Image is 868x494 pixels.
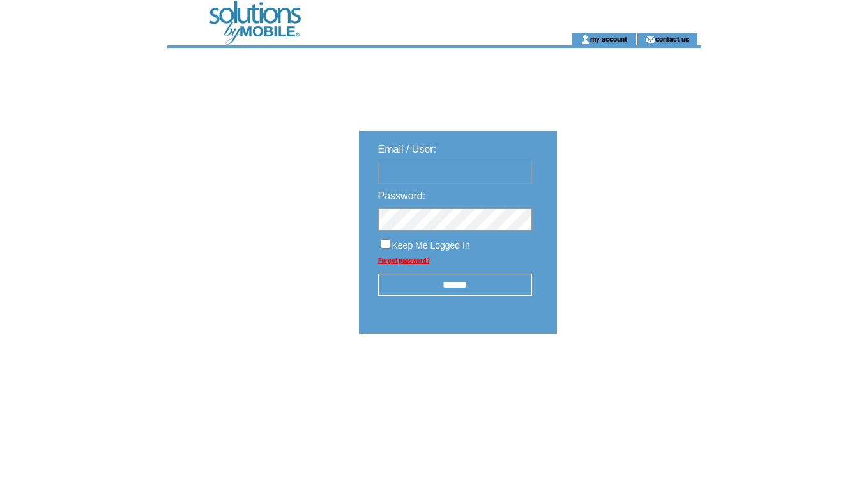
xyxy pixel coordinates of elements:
span: Keep Me Logged In [392,240,470,251]
img: contact_us_icon.gif [646,35,655,45]
a: my account [590,35,627,43]
a: contact us [655,35,689,43]
span: Email / User: [378,144,437,155]
a: Forgot password? [378,257,430,264]
img: transparent.png [594,366,658,382]
span: Password: [378,190,426,201]
img: account_icon.gif [581,35,590,45]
